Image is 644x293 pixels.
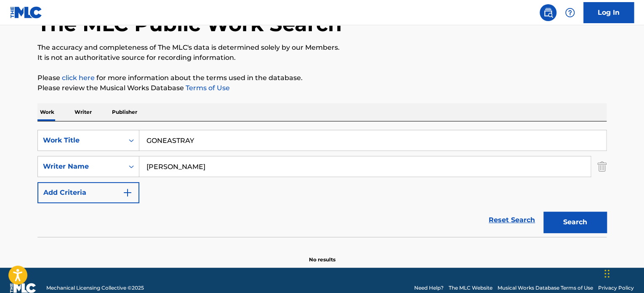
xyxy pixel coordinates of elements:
a: Log In [583,2,634,23]
a: Privacy Policy [598,284,634,292]
div: Drag [604,261,609,286]
a: click here [62,74,95,82]
p: Please for more information about the terms used in the database. [37,73,607,83]
a: Public Search [540,4,556,21]
a: Reset Search [484,211,539,229]
a: The MLC Website [449,284,492,292]
button: Add Criteria [37,182,139,203]
iframe: Chat Widget [602,253,644,293]
p: No results [309,246,335,263]
img: 9d2ae6d4665cec9f34b9.svg [122,188,133,198]
p: It is not an authoritative source for recording information. [37,53,607,63]
img: search [543,8,553,18]
span: Mechanical Licensing Collective © 2025 [46,284,144,292]
div: Writer Name [43,161,119,172]
p: Writer [72,103,94,121]
img: help [565,8,575,18]
img: Delete Criterion [597,156,607,177]
img: MLC Logo [10,6,43,19]
p: The accuracy and completeness of The MLC's data is determined solely by our Members. [37,43,607,53]
button: Search [543,212,607,233]
a: Terms of Use [184,84,230,92]
div: Work Title [43,135,119,145]
img: logo [10,283,36,293]
p: Work [37,103,57,121]
a: Need Help? [414,284,444,292]
div: Help [562,4,578,21]
a: Musical Works Database Terms of Use [498,284,593,292]
p: Publisher [109,103,140,121]
p: Please review the Musical Works Database [37,83,607,93]
form: Search Form [37,130,607,237]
